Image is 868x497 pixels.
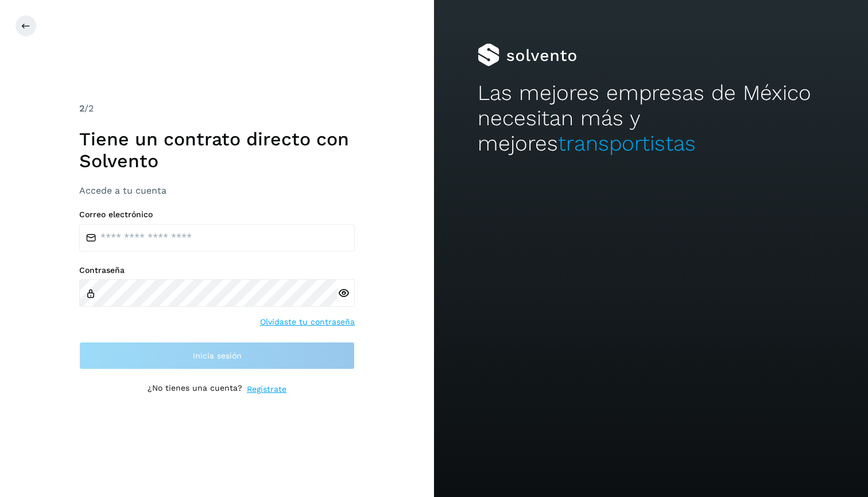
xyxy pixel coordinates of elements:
label: Correo electrónico [79,210,355,219]
span: transportistas [558,131,696,156]
h3: Accede a tu cuenta [79,185,355,196]
label: Contraseña [79,265,355,275]
span: Inicia sesión [193,352,242,360]
p: ¿No tienes una cuenta? [148,383,242,395]
a: Regístrate [247,383,286,395]
button: Inicia sesión [79,342,355,369]
div: /2 [79,102,355,115]
h2: Las mejores empresas de México necesitan más y mejores [478,80,825,157]
h1: Tiene un contrato directo con Solvento [79,128,355,172]
a: Olvidaste tu contraseña [260,316,355,328]
span: 2 [79,103,84,114]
